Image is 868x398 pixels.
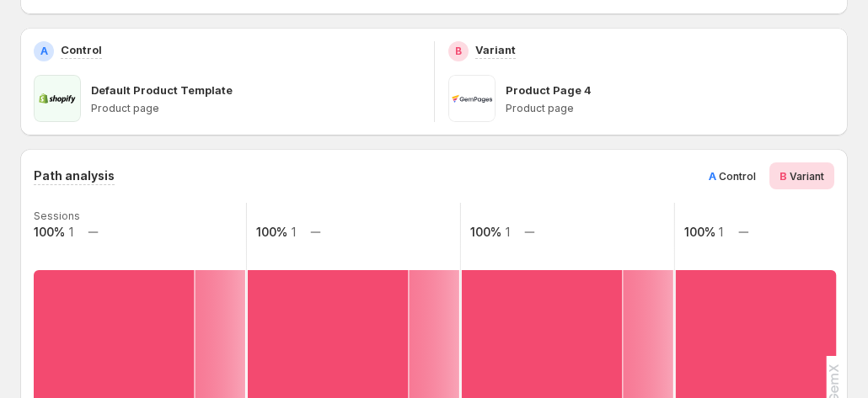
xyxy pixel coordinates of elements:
[256,225,287,239] text: 100%
[506,82,592,98] p: Product Page 4
[40,45,48,58] h2: A
[790,170,824,183] span: Variant
[61,41,102,58] p: Control
[69,225,73,239] text: 1
[91,82,233,98] p: Default Product Template
[684,225,715,239] text: 100%
[719,225,723,239] text: 1
[292,225,296,239] text: 1
[475,41,516,58] p: Variant
[34,210,80,222] text: Sessions
[506,102,835,115] p: Product page
[34,75,81,122] img: Default Product Template
[91,102,421,115] p: Product page
[455,45,462,58] h2: B
[470,225,501,239] text: 100%
[709,169,716,183] span: A
[719,170,756,183] span: Control
[34,225,65,239] text: 100%
[34,167,115,184] h3: Path analysis
[448,75,496,122] img: Product Page 4
[780,169,787,183] span: B
[506,225,510,239] text: 1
